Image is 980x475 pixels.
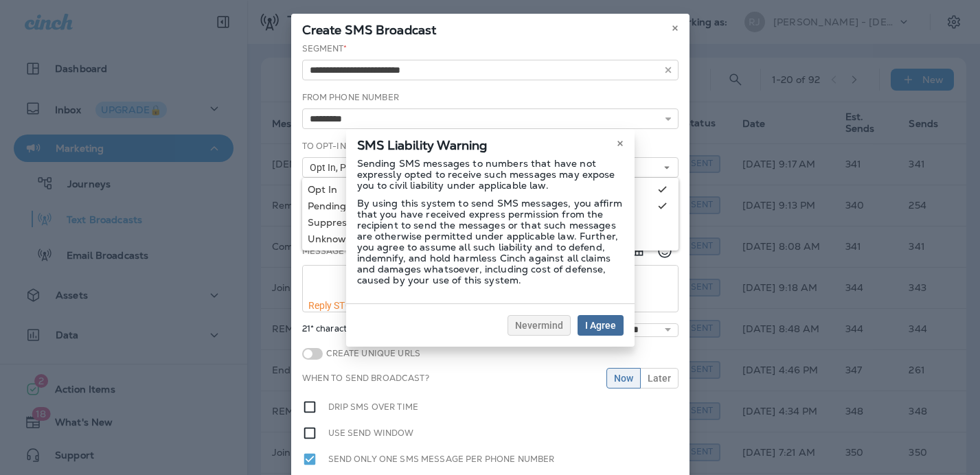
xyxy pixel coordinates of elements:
button: I Agree [578,315,624,336]
div: SMS Liability Warning [346,129,635,158]
p: Sending SMS messages to numbers that have not expressly opted to receive such messages may expose... [357,158,624,191]
span: Nevermind [515,321,563,330]
span: I Agree [585,321,616,330]
button: Nevermind [508,315,571,336]
p: By using this system to send SMS messages, you affirm that you have received express permission f... [357,198,624,286]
